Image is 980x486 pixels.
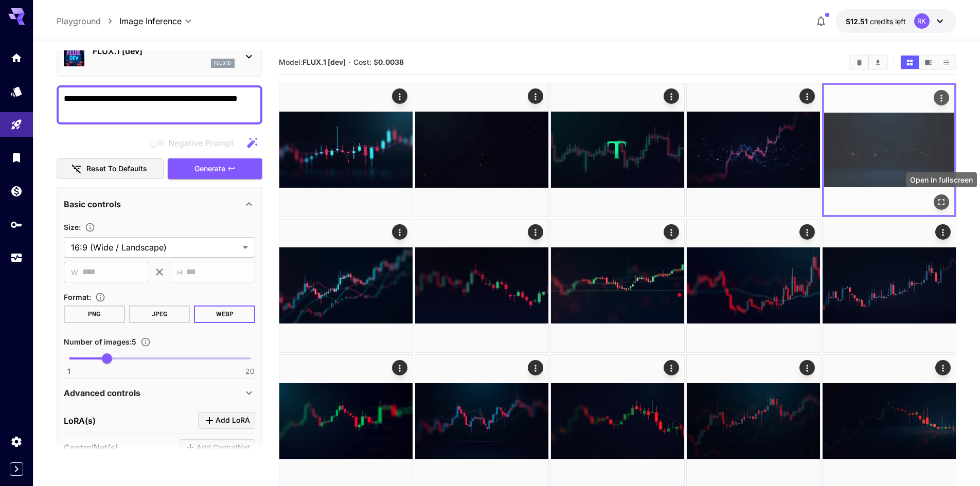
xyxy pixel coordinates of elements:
div: Wallet [10,185,23,197]
div: Open in fullscreen [906,172,977,187]
div: Actions [799,224,815,240]
img: sDwd230PB1KirKx1QsAbNcLxauE5kPNBHH6h4uIAAA [687,83,820,217]
img: qtiOCAJR+VbtPWL9K8cRJF3MEluQqCAAA [551,83,684,217]
p: FLUX.1 [dev] [93,45,235,57]
button: Clear All [850,56,868,69]
div: Actions [799,360,815,375]
span: 1 [67,366,70,376]
div: Actions [664,360,679,375]
div: Actions [935,224,951,240]
div: Actions [935,360,951,375]
button: Show media in list view [937,56,955,69]
button: Download All [869,56,887,69]
div: Models [10,85,23,98]
button: Generate [168,158,262,179]
div: Actions [392,360,407,375]
img: EpSSjHzRxJtpa+VThLxAELkkgBBmAGhUby3BAhAcALDWawvh3tOFzxjB7i+30Wg73npsvHXZDNMJGTmb6govDLsitWQvxW5Qd... [279,219,413,352]
div: Actions [664,224,679,240]
div: Usage [10,251,23,264]
div: Actions [528,224,543,240]
button: JPEG [129,305,190,323]
button: PNG [64,305,125,323]
button: Show media in grid view [901,56,919,69]
span: Negative Prompt [168,137,234,149]
img: ICFq0YeAABHybqooP5TI+Aj3ebgEbdT8mnLlaJa8ItB4vgAAJ0LBei9l2IwexiAAAba3Kb1IZvkcXETB68AkAL54x+AaxYxZD... [823,219,956,352]
div: Library [10,151,23,164]
button: Expand sidebar [10,462,23,476]
div: $12.51416 [846,16,906,27]
img: Fml5FBQfDpy0AM5rjIKmYCCzTS3fplMdI5L5qmpH0cLHtuaGsCsQta7BhwgBigAABJCAAI1iSEeaoKyW8gTmfpFVb0AAzx3qT... [687,219,820,352]
span: Cost: $ [353,58,404,66]
span: Format : [64,293,91,301]
img: hSfbg+Y0ASHhOSNQtPQBclHe8D4B6wlHor5CXq9iixDfB8gRaZK1nHx3ndGgr3KNZdYHnZsTlzq8DB81aYAAA [279,83,413,217]
span: $12.51 [846,17,870,26]
div: Settings [10,435,23,448]
button: Specify how many images to generate in a single request. Each image generation will be charged se... [136,337,155,347]
span: Size : [64,223,81,231]
a: Playground [57,15,101,27]
button: Choose the file format for the output image. [91,292,110,302]
p: · [348,56,351,68]
b: 0.0038 [378,58,404,66]
span: 20 [245,366,255,376]
div: Actions [664,88,679,104]
p: Basic controls [64,198,121,210]
div: RK [914,13,930,29]
div: Show media in grid viewShow media in video viewShow media in list view [900,55,956,70]
img: mwwsMZT7qFtFxgGqNq0CTbQ3fSEwNAdwmwT8TvL+GwFQAh4LM09rmZF7wBzL3F7u8AAAQIRlKZ854gT17mFVRaw2IaUTZfGI4... [824,85,954,215]
div: Actions [799,88,815,104]
span: Number of images : 5 [64,337,136,346]
span: 16:9 (Wide / Landscape) [71,241,239,254]
img: CGNqDCMpiz6AKh8HXVIc1pSt+mgxTNaeKGdguwgdrdQsRSAAoLasWdwMoV85v+W2FZRZz59WSheAAAAAAAA== [415,83,548,217]
button: Show media in video view [919,56,937,69]
div: Home [10,51,23,64]
button: Adjust the dimensions of the generated image by specifying its width and height in pixels, or sel... [81,222,99,232]
b: FLUX.1 [dev] [302,58,346,66]
div: Advanced controls [64,381,255,405]
div: Clear AllDownload All [849,55,888,70]
p: Advanced controls [64,387,140,399]
button: WEBP [194,305,255,323]
span: Add LoRA [216,414,250,427]
div: Playground [10,118,23,131]
div: API Keys [10,218,23,231]
span: Generate [194,163,225,175]
div: Actions [528,360,543,375]
button: $12.51416RK [835,9,956,33]
button: Click to add LoRA [198,412,255,429]
nav: breadcrumb [57,15,119,27]
p: LoRA(s) [64,415,96,427]
span: W [71,266,78,278]
span: Image Inference [119,15,182,27]
span: H [177,266,182,278]
div: Actions [392,88,407,104]
p: flux1d [214,60,231,67]
div: Basic controls [64,192,255,217]
span: credits left [870,17,906,26]
div: Open in fullscreen [934,194,949,210]
div: Actions [392,224,407,240]
span: Negative prompts are not compatible with the selected model. [148,136,242,149]
img: dE94rv7jt5e+I27rAARzD9TpZbWjU8Er4OArH2thUQRJVV9VCdoA7GTNHXw5FYJyx1YYSMUW7njhlkEAH1beNHTSQn9gAAAA== [551,219,684,352]
span: Model: [279,58,346,66]
div: Actions [934,90,949,105]
div: Actions [528,88,543,104]
button: Reset to defaults [57,158,164,179]
img: l3tQAAA [415,219,548,352]
div: FLUX.1 [dev]flux1d [64,41,255,72]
